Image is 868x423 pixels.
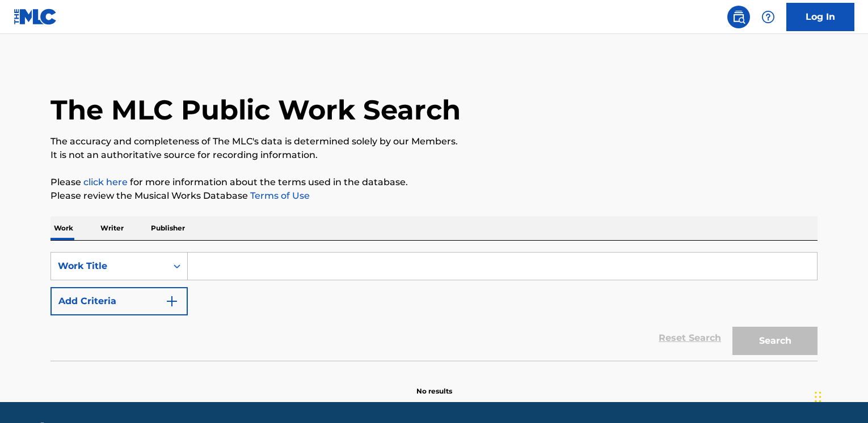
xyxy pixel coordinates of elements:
img: help [761,10,775,24]
p: Please for more information about the terms used in the database. [50,176,818,189]
p: Please review the Musical Works Database [50,189,818,203]
p: It is not an authoritative source for recording information. [50,148,818,162]
p: The accuracy and completeness of The MLC's data is determined solely by our Members. [50,135,818,148]
iframe: Chat Widget [811,369,868,423]
a: Log In [786,3,854,31]
a: Public Search [727,6,750,28]
p: Publisher [148,216,188,240]
form: Search Form [50,252,818,361]
div: Drag [815,380,821,414]
a: click here [83,177,128,187]
img: MLC Logo [14,8,57,25]
h1: The MLC Public Work Search [50,93,461,127]
img: search [732,10,745,24]
div: Help [757,6,779,28]
p: Writer [97,216,127,240]
p: No results [416,373,452,396]
div: Work Title [58,259,160,273]
p: Work [50,216,77,240]
a: Terms of Use [248,190,310,201]
img: 9d2ae6d4665cec9f34b9.svg [165,294,179,308]
button: Add Criteria [50,287,188,315]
